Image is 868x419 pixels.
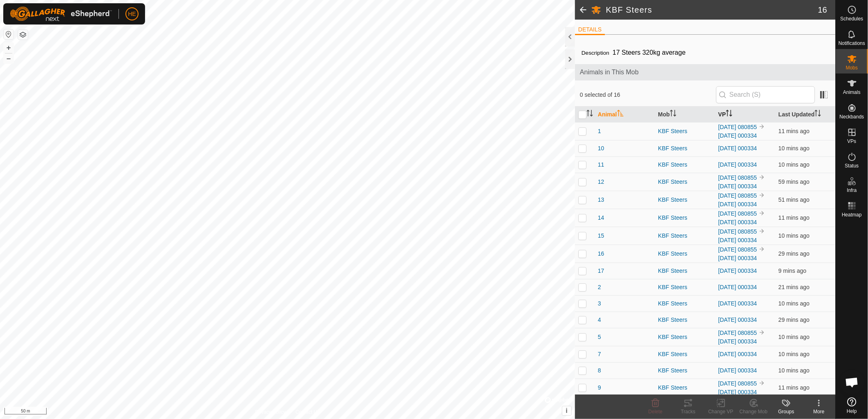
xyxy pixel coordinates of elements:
span: 27 Sept 2025, 8:12 am [779,384,810,391]
th: Animal [595,107,655,123]
div: KBF Steers [658,267,711,275]
p-sorticon: Activate to sort [586,111,593,118]
span: Notifications [839,41,865,46]
div: KBF Steers [658,127,711,136]
a: [DATE] 000334 [718,255,757,261]
div: KBF Steers [658,283,711,292]
div: KBF Steers [658,250,711,258]
a: Help [836,394,868,417]
span: 27 Sept 2025, 8:13 am [779,300,810,307]
a: [DATE] 000334 [718,161,757,168]
a: [DATE] 080855 [718,210,757,217]
div: KBF Steers [658,350,711,359]
div: KBF Steers [658,196,711,204]
span: 14 [598,214,604,222]
div: KBF Steers [658,214,711,222]
span: Status [845,163,859,168]
img: to [758,192,765,198]
span: VPs [847,139,856,144]
span: Neckbands [839,114,864,119]
div: KBF Steers [658,144,711,153]
div: Tracks [672,408,705,415]
span: 27 Sept 2025, 7:32 am [779,196,810,203]
div: KBF Steers [658,316,711,324]
div: KBF Steers [658,333,711,341]
span: 9 [598,383,601,392]
a: [DATE] 000334 [718,351,757,357]
label: Description [582,50,609,56]
span: 17 [598,267,604,275]
img: Gallagher Logo [10,7,112,21]
button: Map Layers [18,30,28,40]
span: 15 [598,232,604,240]
a: [DATE] 000334 [718,267,757,274]
a: [DATE] 000334 [718,201,757,207]
button: + [4,43,13,53]
div: KBF Steers [658,232,711,240]
th: VP [715,107,775,123]
span: 27 Sept 2025, 8:13 am [779,128,810,134]
div: More [803,408,835,415]
button: Reset Map [4,29,13,39]
a: [DATE] 080855 [718,246,757,253]
span: Infra [847,188,857,193]
span: 27 Sept 2025, 8:14 am [779,267,806,274]
span: 27 Sept 2025, 8:13 am [779,232,810,239]
div: KBF Steers [658,299,711,308]
img: to [758,246,765,252]
span: HE [128,10,136,18]
a: Contact Us [295,408,320,416]
span: 27 Sept 2025, 7:54 am [779,316,810,323]
span: 27 Sept 2025, 8:03 am [779,284,810,290]
div: KBF Steers [658,366,711,375]
div: Change VP [705,408,737,415]
span: Mobs [846,65,858,70]
span: 8 [598,366,601,375]
p-sorticon: Activate to sort [617,111,624,118]
a: [DATE] 080855 [718,124,757,130]
span: 16 [818,4,827,16]
a: [DATE] 000334 [718,389,757,395]
a: [DATE] 000334 [718,300,757,307]
span: 27 Sept 2025, 7:24 am [779,178,810,185]
a: Privacy Policy [255,408,286,416]
span: Animals [843,90,861,95]
span: 27 Sept 2025, 8:13 am [779,351,810,357]
span: Animals in This Mob [580,67,830,77]
th: Last Updated [775,107,835,123]
a: [DATE] 080855 [718,380,757,387]
input: Search (S) [716,86,815,103]
a: [DATE] 080855 [718,174,757,181]
span: 13 [598,196,604,204]
a: [DATE] 000334 [718,132,757,139]
div: Groups [770,408,803,415]
span: 16 [598,250,604,258]
a: [DATE] 080855 [718,228,757,235]
a: [DATE] 080855 [718,192,757,199]
img: to [758,174,765,181]
span: i [566,407,568,414]
button: i [562,406,571,415]
span: Schedules [840,16,863,21]
span: 27 Sept 2025, 7:54 am [779,250,810,257]
div: KBF Steers [658,178,711,186]
button: – [4,53,13,63]
a: [DATE] 000334 [718,219,757,225]
h2: KBF Steers [606,5,818,15]
span: 27 Sept 2025, 8:12 am [779,214,810,221]
img: to [758,228,765,234]
p-sorticon: Activate to sort [670,111,676,118]
span: 5 [598,333,601,341]
a: [DATE] 000334 [718,338,757,345]
div: Change Mob [737,408,770,415]
span: Delete [649,409,663,415]
span: 17 Steers 320kg average [609,46,689,59]
div: KBF Steers [658,160,711,169]
span: 12 [598,178,604,186]
p-sorticon: Activate to sort [726,111,732,118]
a: [DATE] 000334 [718,237,757,243]
img: to [758,380,765,386]
span: 1 [598,127,601,136]
img: to [758,329,765,336]
a: [DATE] 000334 [718,316,757,323]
